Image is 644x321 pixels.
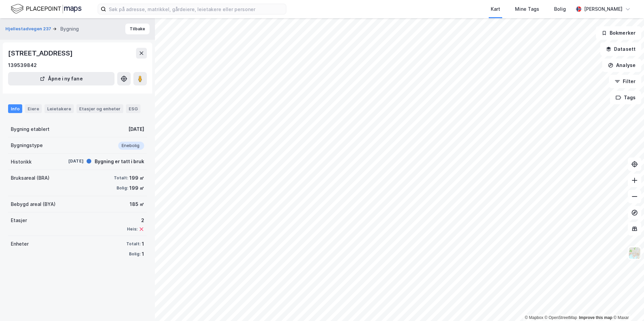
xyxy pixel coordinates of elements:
[11,200,56,208] div: Bebygd areal (BYA)
[584,5,622,13] div: [PERSON_NAME]
[609,75,641,88] button: Filter
[600,42,641,56] button: Datasett
[11,216,27,224] div: Etasjer
[8,104,22,113] div: Info
[142,240,144,248] div: 1
[628,247,641,259] img: Z
[128,125,144,133] div: [DATE]
[130,200,144,208] div: 185 ㎡
[95,157,144,166] div: Bygning er tatt i bruk
[57,158,84,164] div: [DATE]
[491,5,500,13] div: Kart
[602,59,641,72] button: Analyse
[126,241,140,247] div: Totalt:
[545,315,577,320] a: OpenStreetMap
[579,315,612,320] a: Improve this map
[11,240,29,248] div: Enheter
[142,250,144,258] div: 1
[610,289,644,321] iframe: Chat Widget
[11,125,50,133] div: Bygning etablert
[554,5,566,13] div: Bolig
[106,4,286,14] input: Søk på adresse, matrikkel, gårdeiere, leietakere eller personer
[11,141,43,149] div: Bygningstype
[610,91,641,104] button: Tags
[5,26,53,32] button: Hjellestadvegen 237
[44,104,74,113] div: Leietakere
[8,72,115,85] button: Åpne i ny fane
[127,216,144,224] div: 2
[126,104,140,113] div: ESG
[117,185,128,191] div: Bolig:
[60,25,79,33] div: Bygning
[127,226,137,232] div: Heis:
[125,24,150,34] button: Tilbake
[8,48,74,59] div: [STREET_ADDRESS]
[11,174,50,182] div: Bruksareal (BRA)
[8,61,37,69] div: 139539842
[525,315,543,320] a: Mapbox
[129,251,140,257] div: Bolig:
[11,3,82,15] img: logo.f888ab2527a4732fd821a326f86c7f29.svg
[114,175,128,181] div: Totalt:
[129,174,144,182] div: 199 ㎡
[596,26,641,40] button: Bokmerker
[25,104,42,113] div: Eiere
[515,5,539,13] div: Mine Tags
[11,158,32,166] div: Historikk
[129,184,144,192] div: 199 ㎡
[79,106,121,112] div: Etasjer og enheter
